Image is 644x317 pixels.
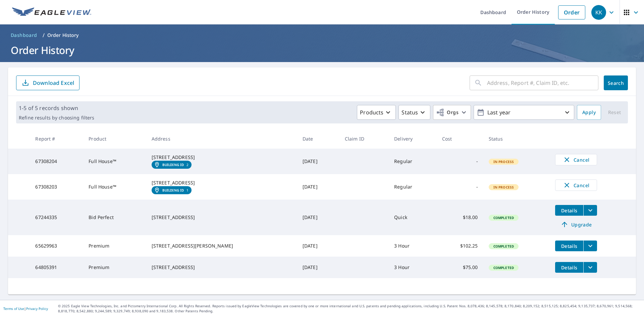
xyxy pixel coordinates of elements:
span: Cancel [562,156,590,164]
td: - [437,174,483,200]
td: Premium [83,235,146,257]
em: Building ID [162,188,184,192]
div: [STREET_ADDRESS][PERSON_NAME] [152,243,292,249]
th: Status [483,129,550,149]
button: Products [357,105,396,120]
td: Regular [389,174,437,200]
td: [DATE] [297,174,339,200]
button: Apply [577,105,601,120]
div: [STREET_ADDRESS] [152,154,292,161]
p: Order History [47,32,79,39]
span: Completed [489,265,518,270]
div: [STREET_ADDRESS] [152,179,292,186]
th: Date [297,129,339,149]
td: 67244335 [30,200,83,235]
td: 3 Hour [389,235,437,257]
a: Dashboard [8,30,40,41]
button: filesDropdownBtn-67244335 [583,205,597,216]
td: Full House™ [83,149,146,174]
td: [DATE] [297,235,339,257]
th: Delivery [389,129,437,149]
p: Last year [485,107,563,118]
button: Cancel [555,179,597,191]
button: Status [398,105,430,120]
td: $102.25 [437,235,483,257]
button: filesDropdownBtn-65629963 [583,241,597,251]
a: Building ID1 [152,186,192,194]
td: [DATE] [297,257,339,278]
span: Dashboard [11,32,37,39]
button: filesDropdownBtn-64805391 [583,262,597,273]
div: [STREET_ADDRESS] [152,264,292,271]
td: Regular [389,149,437,174]
th: Cost [437,129,483,149]
h1: Order History [8,43,636,57]
p: Refine results by choosing filters [19,115,94,121]
td: Bid Perfect [83,200,146,235]
button: Orgs [433,105,471,120]
th: Claim ID [339,129,389,149]
th: Product [83,129,146,149]
span: In Process [489,159,518,164]
div: [STREET_ADDRESS] [152,214,292,221]
span: Details [559,207,579,214]
a: Building ID2 [152,161,192,169]
div: KK [591,5,606,20]
span: In Process [489,185,518,190]
span: Completed [489,244,518,249]
p: | [3,307,48,311]
button: Search [604,75,628,90]
a: Order [558,5,585,19]
td: $18.00 [437,200,483,235]
td: 67308204 [30,149,83,174]
em: Building ID [162,163,184,167]
td: Quick [389,200,437,235]
button: Last year [474,105,574,120]
span: Upgrade [559,220,593,228]
th: Report # [30,129,83,149]
p: © 2025 Eagle View Technologies, Inc. and Pictometry International Corp. All Rights Reserved. Repo... [58,304,641,314]
td: 65629963 [30,235,83,257]
span: Details [559,264,579,271]
a: Terms of Use [3,306,24,311]
button: Download Excel [16,75,79,90]
a: Privacy Policy [26,306,48,311]
td: - [437,149,483,174]
button: detailsBtn-67244335 [555,205,583,216]
td: [DATE] [297,149,339,174]
li: / [43,31,45,39]
p: Products [360,108,383,116]
span: Details [559,243,579,249]
p: Status [401,108,418,116]
span: Cancel [562,181,590,189]
button: detailsBtn-64805391 [555,262,583,273]
span: Completed [489,215,518,220]
td: Full House™ [83,174,146,200]
p: 1-5 of 5 records shown [19,104,94,112]
nav: breadcrumb [8,30,636,41]
td: 64805391 [30,257,83,278]
p: Download Excel [33,79,74,87]
input: Address, Report #, Claim ID, etc. [487,73,598,92]
td: 3 Hour [389,257,437,278]
button: Cancel [555,154,597,165]
td: $75.00 [437,257,483,278]
span: Apply [582,108,596,117]
a: Upgrade [555,219,597,230]
span: Orgs [436,108,459,117]
th: Address [146,129,297,149]
img: EV Logo [12,7,91,17]
span: Search [609,80,623,86]
td: [DATE] [297,200,339,235]
button: detailsBtn-65629963 [555,241,583,251]
td: Premium [83,257,146,278]
td: 67308203 [30,174,83,200]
